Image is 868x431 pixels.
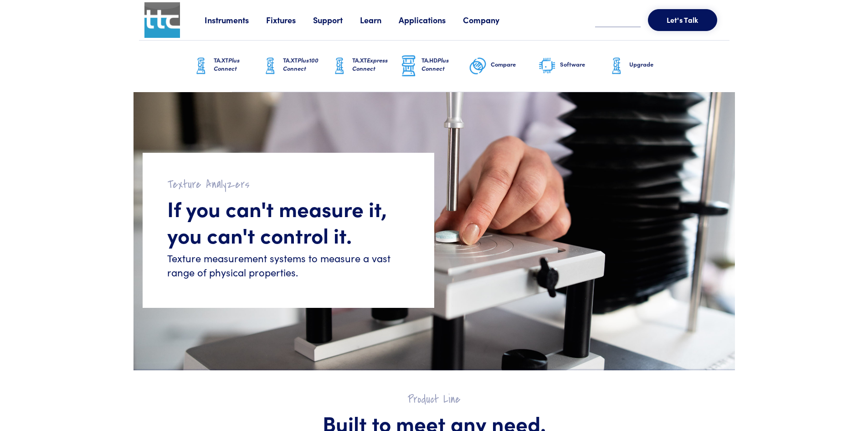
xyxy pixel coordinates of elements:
[330,41,400,92] a: TA.XTExpress Connect
[421,56,469,73] h6: TA.HD
[352,56,400,73] h6: TA.XT
[629,60,677,68] h6: Upgrade
[538,57,556,76] img: software-graphic.png
[205,14,266,26] a: Instruments
[283,56,318,73] span: Plus100 Connect
[400,54,418,78] img: ta-hd-graphic.png
[560,60,607,68] h6: Software
[214,56,261,73] h6: TA.XT
[144,2,180,38] img: ttc_logo_1x1_v1.0.png
[360,14,399,26] a: Learn
[463,14,517,26] a: Company
[313,14,360,26] a: Support
[214,56,240,73] span: Plus Connect
[283,56,330,73] h6: TA.XT
[261,41,330,92] a: TA.XTPlus100 Connect
[648,9,717,31] button: Let's Talk
[607,41,677,92] a: Upgrade
[400,41,469,92] a: TA.HDPlus Connect
[192,55,210,78] img: ta-xt-graphic.png
[261,55,279,78] img: ta-xt-graphic.png
[167,251,410,280] h6: Texture measurement systems to measure a vast range of physical properties.
[167,177,410,192] h2: Texture Analyzers
[607,55,626,78] img: ta-xt-graphic.png
[192,41,261,92] a: TA.XTPlus Connect
[538,41,607,92] a: Software
[399,14,463,26] a: Applications
[330,55,349,78] img: ta-xt-graphic.png
[352,56,388,73] span: Express Connect
[167,195,410,248] h1: If you can't measure it, you can't control it.
[491,60,538,68] h6: Compare
[266,14,313,26] a: Fixtures
[421,56,449,73] span: Plus Connect
[469,41,538,92] a: Compare
[469,55,487,78] img: compare-graphic.png
[161,392,708,406] h2: Product Line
